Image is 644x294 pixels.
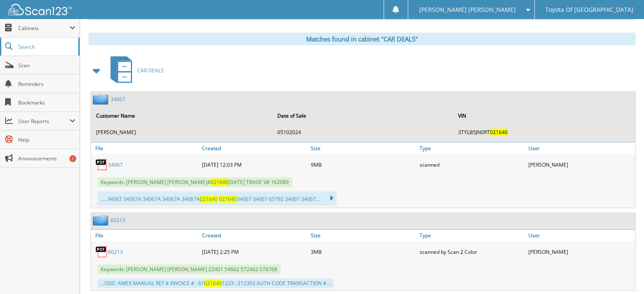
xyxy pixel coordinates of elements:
[111,96,125,103] a: 34067
[309,143,417,154] a: Size
[419,7,515,12] span: [PERSON_NAME] [PERSON_NAME]
[105,54,164,87] a: CAR DEALS
[18,80,75,88] span: Reminders
[490,129,508,136] span: 021640
[309,230,417,241] a: Size
[417,243,526,260] div: scanned by Scan 2 Color
[18,155,75,162] span: Announcements
[18,136,75,143] span: Help
[91,230,200,241] a: File
[309,243,417,260] div: 3MB
[219,195,237,203] span: 021640
[108,161,123,168] a: 34067
[69,155,76,162] div: 1
[92,107,272,124] th: Customer Name
[526,230,635,241] a: User
[200,243,309,260] div: [DATE] 2:25 PM
[18,25,69,32] span: Cabinets
[526,143,635,154] a: User
[18,62,75,69] span: Scan
[93,94,111,104] img: folder2.png
[97,278,334,288] div: ...ODE: AMEX MANUAL REF # INVOICE # : 61 1223 : 212303 AUTH CODE TRANSACTION #...
[200,156,309,173] div: [DATE] 12:03 PM
[18,99,75,106] span: Bookmarks
[417,143,526,154] a: Type
[200,195,218,203] span: 021640
[8,4,72,15] img: scan123-logo-white.svg
[417,156,526,173] div: scanned
[454,125,634,139] td: 3TYLB5JN0RT
[88,33,636,45] div: Matches found in cabinet "CAR DEALS"
[93,215,111,225] img: folder2.png
[92,125,272,139] td: [PERSON_NAME]
[200,143,309,154] a: Created
[18,118,69,125] span: User Reports
[108,248,123,256] a: 60213
[273,107,453,124] th: Date of Sale
[97,264,281,274] span: Keywords: [PERSON_NAME] [PERSON_NAME] 22401 54662 572462 076768
[111,217,125,224] a: 60213
[137,67,164,74] span: CAR DEALS
[210,179,228,186] span: 021640
[97,191,337,206] div: .... 34067 34067A 34067A 34067A 34067A 34067 34067 65792 34067 34067...
[95,245,108,258] img: PDF.png
[273,125,453,139] td: 05102024
[204,280,222,287] span: 021640
[91,143,200,154] a: File
[95,158,108,171] img: PDF.png
[18,43,74,50] span: Search
[417,230,526,241] a: Type
[526,156,635,173] div: [PERSON_NAME]
[200,230,309,241] a: Created
[545,7,633,12] span: Toyota Of [GEOGRAPHIC_DATA]
[309,156,417,173] div: 9MB
[97,177,292,187] span: Keywords: [PERSON_NAME] [PERSON_NAME]# [DATE] TRADE V# 162089
[526,243,635,260] div: [PERSON_NAME]
[454,107,634,124] th: VIN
